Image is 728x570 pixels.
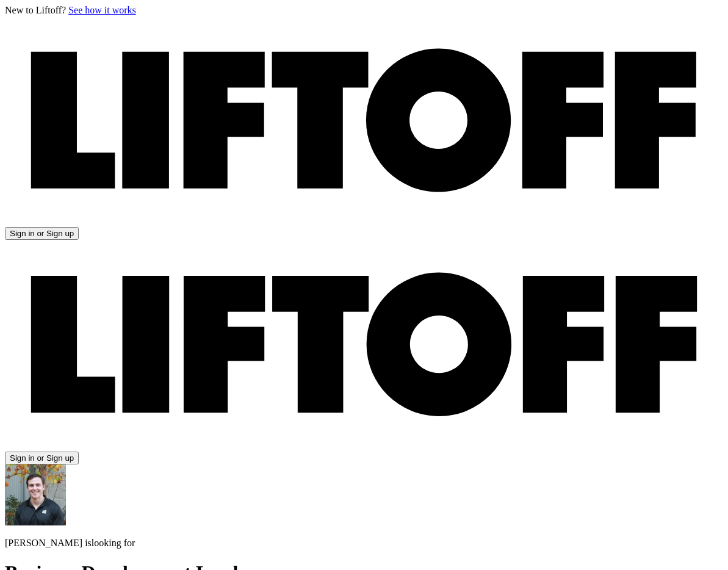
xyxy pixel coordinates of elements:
img: Michael Rhys [5,464,66,525]
button: Sign in or Sign up [5,452,79,464]
button: Sign in or Sign up [5,227,79,240]
span: New to Liftoff? [5,5,136,15]
p: is looking for [5,538,723,549]
a: See how it works [68,5,136,15]
span: [PERSON_NAME] [5,538,82,548]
